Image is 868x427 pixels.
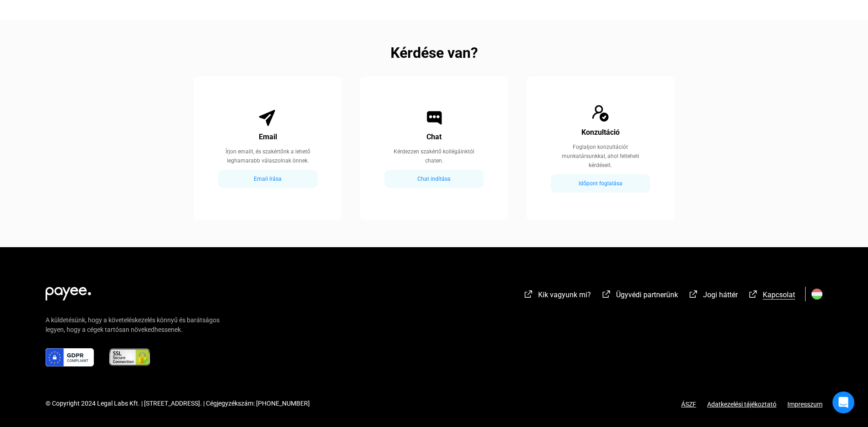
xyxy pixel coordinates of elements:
img: HU.svg [812,289,822,300]
div: Email [259,132,277,142]
div: Open Intercom Messenger [832,391,854,413]
img: Consultation [591,104,610,122]
div: © Copyright 2024 Legal Labs Kft. | [STREET_ADDRESS]. | Cégjegyzékszám: [PHONE_NUMBER] [46,399,310,408]
div: Írjon emailt, és szakértőnk a lehető leghamarabb válaszolnak önnek. [218,147,317,165]
span: Kapcsolat [763,290,795,299]
a: external-link-whiteKik vagyunk mi? [523,292,591,300]
a: external-link-whiteJogi háttér [688,292,738,300]
button: Chat indítása [385,170,484,188]
span: Ügyvédi partnerünk [616,290,678,299]
div: Kérdezzen szakértő kollégáinktól chaten. [385,147,483,165]
a: external-link-whiteKapcsolat [748,292,795,300]
div: Foglaljon konzultációt munkatársunkkal, ahol felteheti kérdéseit. [551,142,650,170]
a: ÁSZF [681,401,696,408]
div: Chat [426,132,442,142]
img: ssl [108,348,151,366]
a: Impresszum [787,401,822,408]
img: external-link-white [523,290,534,299]
h2: Kérdése van? [390,47,478,58]
img: white-payee-white-dot.svg [46,282,91,300]
a: external-link-whiteÜgyvédi partnerünk [601,292,678,300]
span: Jogi háttér [703,290,738,299]
img: external-link-white [688,290,699,299]
span: Kik vagyunk mi? [538,290,591,299]
div: Email írása [221,173,315,184]
div: Chat indítása [387,173,481,184]
img: Chat [425,109,443,127]
img: gdpr [46,348,94,366]
a: Adatkezelési tájékoztató [696,401,787,408]
div: Időpont foglalása [554,178,647,189]
button: Időpont foglalása [551,174,650,193]
button: Email írása [218,170,318,188]
img: external-link-white [601,290,612,299]
img: external-link-white [748,290,759,299]
img: Email [259,109,277,127]
div: Konzultáció [581,127,620,138]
